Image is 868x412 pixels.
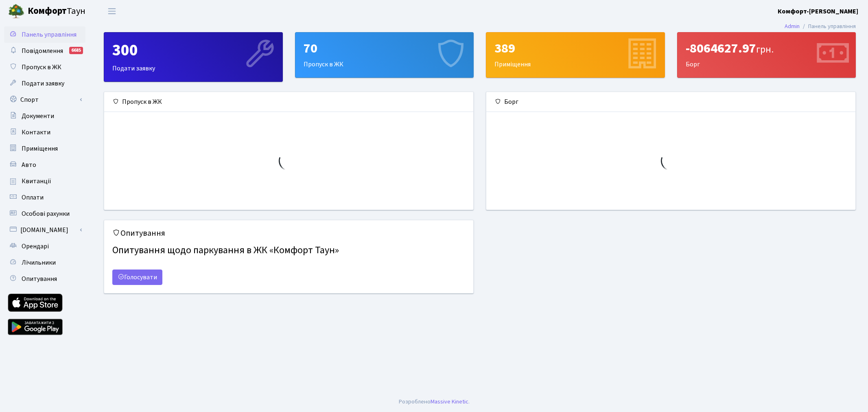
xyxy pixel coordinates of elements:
a: Квитанції [4,173,85,189]
b: Комфорт-[PERSON_NAME] [778,7,858,16]
a: Документи [4,108,85,124]
a: Розроблено [399,397,431,406]
div: 70 [304,41,466,56]
div: Пропуск в ЖК [295,33,474,77]
span: Квитанції [22,177,51,186]
h4: Опитування щодо паркування в ЖК «Комфорт Таун» [112,241,465,260]
span: Повідомлення [22,46,63,55]
span: Приміщення [22,144,58,153]
a: Admin [785,22,800,31]
span: Особові рахунки [22,209,70,218]
div: . [399,397,470,406]
span: Подати заявку [22,79,64,88]
h5: Опитування [112,228,465,238]
div: 300 [112,41,274,60]
div: Борг [678,33,856,77]
div: Приміщення [486,33,665,77]
a: Голосувати [112,270,162,285]
li: Панель управління [800,22,856,31]
a: Massive Kinetic [431,397,468,406]
span: Пропуск в ЖК [22,63,61,72]
a: Опитування [4,271,85,287]
nav: breadcrumb [772,18,868,35]
span: грн. [756,42,774,57]
a: Панель управління [4,26,85,43]
a: Контакти [4,124,85,140]
span: Опитування [22,274,57,283]
b: Комфорт [28,4,67,18]
span: Авто [22,160,36,169]
a: Оплати [4,189,85,206]
span: Орендарі [22,242,49,251]
a: Орендарі [4,238,85,254]
div: Борг [486,92,855,112]
div: Пропуск в ЖК [104,92,473,112]
div: 6685 [69,47,83,54]
a: 70Пропуск в ЖК [295,32,474,78]
img: logo.png [8,3,24,20]
a: Особові рахунки [4,206,85,222]
a: Комфорт-[PERSON_NAME] [778,7,858,16]
span: Панель управління [22,30,77,39]
span: Контакти [22,128,50,137]
span: Лічильники [22,258,56,267]
a: Спорт [4,92,85,108]
span: Документи [22,112,54,121]
a: Авто [4,157,85,173]
a: 300Подати заявку [104,32,283,82]
a: [DOMAIN_NAME] [4,222,85,238]
div: 389 [494,41,656,56]
button: Переключити навігацію [102,4,122,18]
a: Приміщення [4,140,85,157]
div: -8064627.97 [686,41,848,56]
a: Повідомлення6685 [4,43,85,59]
a: 389Приміщення [486,32,665,78]
div: Подати заявку [104,33,282,81]
a: Лічильники [4,254,85,271]
span: Таун [28,4,85,18]
span: Оплати [22,193,44,202]
a: Пропуск в ЖК [4,59,85,75]
a: Подати заявку [4,75,85,92]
